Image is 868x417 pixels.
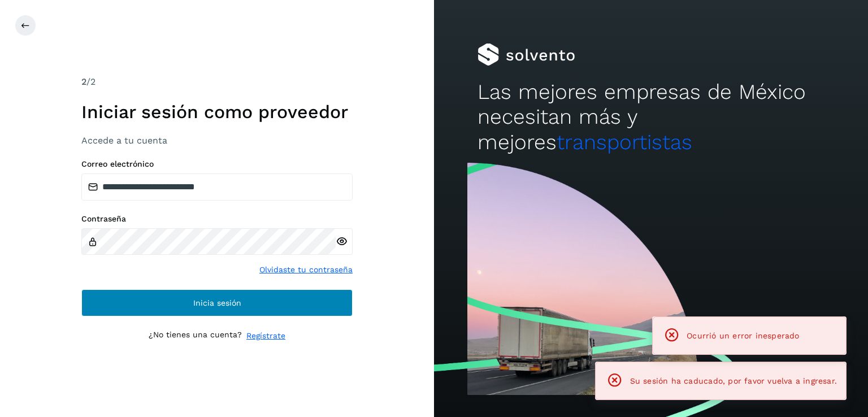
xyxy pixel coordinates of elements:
span: Inicia sesión [193,299,241,307]
span: transportistas [557,130,692,154]
button: Inicia sesión [81,289,353,316]
span: Su sesión ha caducado, por favor vuelva a ingresar. [630,376,837,385]
a: Regístrate [246,330,285,342]
div: /2 [81,75,353,89]
span: Ocurrió un error inesperado [687,331,799,340]
h2: Las mejores empresas de México necesitan más y mejores [478,80,824,155]
p: ¿No tienes una cuenta? [149,330,242,342]
h3: Accede a tu cuenta [81,135,353,146]
a: Olvidaste tu contraseña [259,264,353,276]
label: Correo electrónico [81,159,353,169]
label: Contraseña [81,214,353,224]
span: 2 [81,76,86,87]
h1: Iniciar sesión como proveedor [81,101,353,123]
